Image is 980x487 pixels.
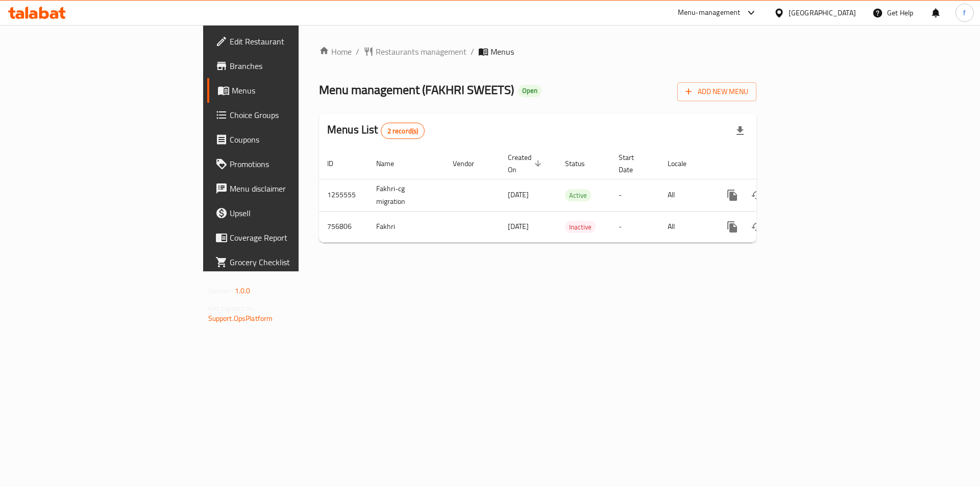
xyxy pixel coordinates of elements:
span: f [963,7,966,18]
span: Menus [232,84,359,97]
li: / [471,45,474,58]
td: All [659,179,712,211]
span: Grocery Checklist [230,256,359,268]
span: [DATE] [508,188,529,201]
span: [DATE] [508,220,529,233]
span: Menus [491,45,514,58]
span: Restaurants management [376,45,467,58]
span: Branches [230,60,359,72]
span: Version: [208,284,233,297]
span: Locale [668,157,700,170]
td: Fakhri-cg migration [368,179,445,211]
a: Menu disclaimer [207,176,367,201]
td: - [610,179,659,211]
a: Coupons [207,127,367,152]
span: 2 record(s) [381,126,425,136]
nav: breadcrumb [319,45,756,58]
div: Total records count [381,123,425,139]
td: All [659,211,712,242]
span: Vendor [453,157,487,170]
a: Choice Groups [207,103,367,127]
th: Actions [712,148,826,179]
h2: Menus List [327,122,425,139]
span: Created On [508,151,545,176]
a: Edit Restaurant [207,29,367,54]
span: Name [376,157,407,170]
span: Coupons [230,133,359,146]
div: Open [518,85,542,97]
span: Status [565,157,598,170]
span: Inactive [565,221,596,233]
span: Active [565,190,591,201]
span: Coverage Report [230,231,359,244]
button: Add New Menu [677,82,756,101]
span: Choice Groups [230,109,359,121]
a: Support.OpsPlatform [208,312,273,325]
div: Export file [728,119,752,143]
span: Menu disclaimer [230,182,359,195]
div: Inactive [565,221,596,233]
span: ID [327,157,347,170]
span: Add New Menu [685,85,748,98]
span: Menu management ( FAKHRI SWEETS ) [319,78,514,101]
span: Promotions [230,158,359,170]
button: Change Status [745,215,769,239]
button: Change Status [745,183,769,207]
a: Promotions [207,152,367,176]
button: more [720,215,745,239]
a: Upsell [207,201,367,225]
span: Get support on: [208,302,255,315]
a: Menus [207,78,367,103]
span: Open [518,86,542,95]
a: Grocery Checklist [207,250,367,274]
span: Edit Restaurant [230,35,359,48]
span: 1.0.0 [235,284,251,297]
td: - [610,211,659,242]
table: enhanced table [319,148,826,243]
td: Fakhri [368,211,445,242]
div: Menu-management [678,7,741,19]
a: Restaurants management [363,45,467,58]
span: Start Date [619,151,647,176]
div: [GEOGRAPHIC_DATA] [789,7,856,18]
a: Coverage Report [207,225,367,250]
a: Branches [207,54,367,78]
span: Upsell [230,207,359,219]
button: more [720,183,745,207]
